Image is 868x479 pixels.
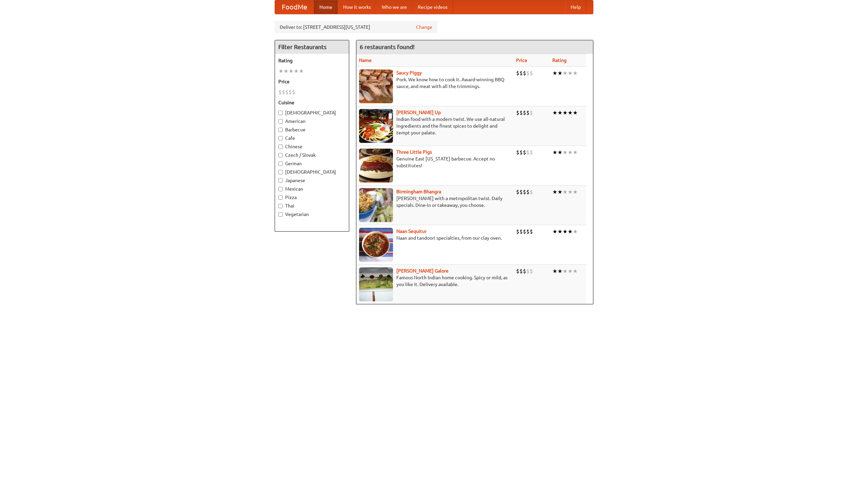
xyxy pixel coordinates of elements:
[563,228,568,235] li: ★
[278,194,346,201] label: Pizza
[523,69,526,77] li: $
[292,88,295,96] li: $
[563,188,568,196] li: ★
[526,149,530,156] li: $
[552,149,557,156] li: ★
[359,69,393,103] img: saucy.jpg
[314,0,338,14] a: Home
[278,99,346,106] h5: Cuisine
[573,149,578,156] li: ★
[568,149,573,156] li: ★
[530,267,533,275] li: $
[359,195,511,209] p: [PERSON_NAME] with a metropolitan twist. Daily specials. Dine-in or takeaway, you choose.
[289,88,292,96] li: $
[396,70,422,75] b: Saucy Piggy
[519,267,523,275] li: $
[282,88,285,96] li: $
[412,0,453,14] a: Recipe videos
[557,149,563,156] li: ★
[526,69,530,77] li: $
[278,152,346,158] label: Czech / Slovak
[278,186,346,192] label: Mexican
[275,21,437,33] div: Deliver to: [STREET_ADDRESS][US_STATE]
[278,119,283,124] input: American
[359,155,511,169] p: Genuine East [US_STATE] barbecue. Accept no substitutes!
[278,143,346,150] label: Chinese
[516,228,519,235] li: $
[376,0,412,14] a: Who we are
[396,189,441,194] b: Birmingham Bhangra
[557,267,563,275] li: ★
[278,170,283,174] input: [DEMOGRAPHIC_DATA]
[278,135,346,141] label: Cafe
[416,24,432,30] a: Change
[568,228,573,235] li: ★
[552,267,557,275] li: ★
[516,109,519,116] li: $
[573,188,578,196] li: ★
[516,149,519,156] li: $
[278,211,346,218] label: Vegetarian
[396,268,449,274] a: [PERSON_NAME] Galore
[568,188,573,196] li: ★
[568,69,573,77] li: ★
[278,111,283,115] input: [DEMOGRAPHIC_DATA]
[396,149,432,155] a: Three Little Pigs
[278,169,346,175] label: [DEMOGRAPHIC_DATA]
[294,67,299,75] li: ★
[573,69,578,77] li: ★
[278,204,283,208] input: Thai
[278,126,346,133] label: Barbecue
[557,228,563,235] li: ★
[530,188,533,196] li: $
[278,67,283,75] li: ★
[530,69,533,77] li: $
[526,188,530,196] li: $
[516,267,519,275] li: $
[396,110,441,115] b: [PERSON_NAME] Up
[275,40,349,54] h4: Filter Restaurants
[278,57,346,64] h5: Rating
[289,67,294,75] li: ★
[523,228,526,235] li: $
[359,235,511,241] p: Naan and tandoori specialties, from our clay oven.
[299,67,304,75] li: ★
[359,149,393,182] img: littlepigs.jpg
[519,109,523,116] li: $
[563,109,568,116] li: ★
[278,212,283,217] input: Vegetarian
[557,188,563,196] li: ★
[552,69,557,77] li: ★
[573,109,578,116] li: ★
[359,76,511,90] p: Pork. We know how to cook it. Award-winning BBQ sauce, and meat with all the trimmings.
[359,116,511,136] p: Indian food with a modern twist. We use all-natural ingredients and the finest spices to delight ...
[278,202,346,209] label: Thai
[523,149,526,156] li: $
[396,228,427,234] a: Naan Sequitur
[557,69,563,77] li: ★
[278,109,346,116] label: [DEMOGRAPHIC_DATA]
[526,228,530,235] li: $
[526,109,530,116] li: $
[563,69,568,77] li: ★
[516,188,519,196] li: $
[359,188,393,222] img: bhangra.jpg
[563,149,568,156] li: ★
[573,267,578,275] li: ★
[278,118,346,125] label: American
[278,88,282,96] li: $
[360,44,415,50] ng-pluralize: 6 restaurants found!
[283,67,289,75] li: ★
[278,128,283,132] input: Barbecue
[523,188,526,196] li: $
[565,0,586,14] a: Help
[552,188,557,196] li: ★
[278,136,283,140] input: Cafe
[526,267,530,275] li: $
[563,267,568,275] li: ★
[568,267,573,275] li: ★
[278,145,283,149] input: Chinese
